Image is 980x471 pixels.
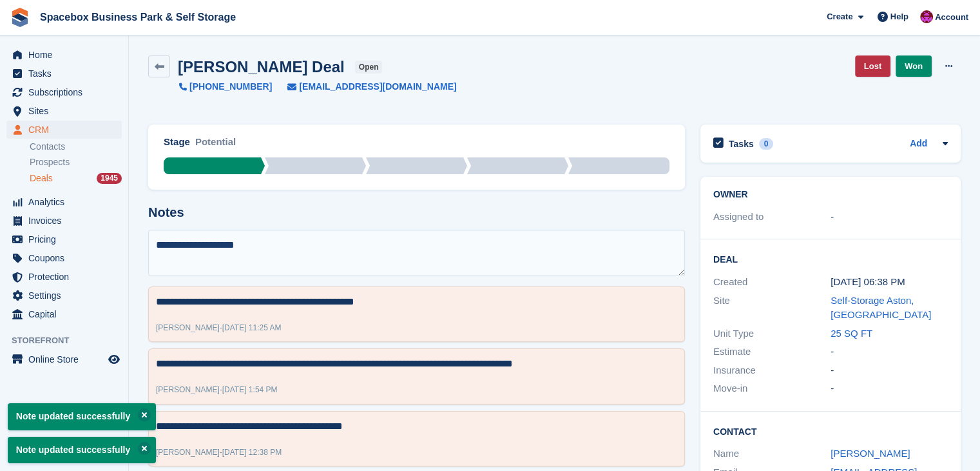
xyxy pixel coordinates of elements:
span: Create [827,10,852,23]
a: Add [910,137,927,152]
div: Site [713,294,831,323]
span: [EMAIL_ADDRESS][DOMAIN_NAME] [299,80,456,94]
span: Settings [28,286,106,305]
span: Subscriptions [28,83,106,101]
a: menu [6,230,122,248]
a: [PERSON_NAME] [831,448,910,459]
h2: Contact [713,425,948,437]
img: Shitika Balanath [920,10,933,23]
div: Estimate [713,345,831,359]
span: [PERSON_NAME] [156,448,220,457]
span: [PERSON_NAME] [156,323,220,332]
a: Won [896,55,932,77]
div: Name [713,446,831,461]
a: menu [6,121,122,139]
h2: [PERSON_NAME] Deal [178,58,345,75]
a: Preview store [106,352,122,367]
a: menu [6,350,122,368]
div: - [831,363,948,378]
span: [PHONE_NUMBER] [189,80,272,94]
span: Analytics [28,193,106,211]
img: stora-icon-8386f47178a22dfd0bd8f6a31ec36ba5ce8667c1dd55bd0f319d3a0aa187defe.svg [10,8,30,27]
a: menu [6,46,122,64]
p: Note updated successfully [8,403,156,430]
span: [DATE] 11:25 AM [222,323,282,332]
a: Spacebox Business Park & Self Storage [35,6,241,28]
h2: Tasks [729,138,754,150]
h2: Notes [148,205,685,220]
a: menu [6,102,122,120]
h2: Owner [713,190,948,200]
div: - [831,345,948,359]
a: menu [6,83,122,101]
div: 0 [759,138,774,150]
h2: Deal [713,252,948,265]
div: - [831,210,948,225]
a: menu [6,305,122,323]
a: menu [6,249,122,267]
a: menu [6,286,122,305]
div: - [156,322,282,334]
span: Capital [28,305,106,323]
span: Account [935,11,968,24]
span: Protection [28,268,106,286]
div: Potential [195,135,236,157]
div: - [156,384,278,396]
span: open [355,61,383,74]
a: [PHONE_NUMBER] [179,80,272,94]
div: Assigned to [713,210,831,225]
div: Stage [164,135,190,150]
a: menu [6,212,122,230]
span: Prospects [30,156,70,168]
span: Help [890,10,908,23]
a: Contacts [30,141,122,153]
p: Note updated successfully [8,437,156,463]
div: Insurance [713,363,831,378]
a: Self-Storage Aston, [GEOGRAPHIC_DATA] [831,295,931,321]
a: Prospects [30,155,122,169]
span: [DATE] 12:38 PM [222,448,282,457]
div: - [156,446,282,458]
a: Lost [855,55,890,77]
span: Home [28,46,106,64]
span: Deals [30,172,53,185]
span: Coupons [28,249,106,267]
span: Tasks [28,65,106,83]
span: CRM [28,121,106,139]
div: - [831,381,948,396]
div: [DATE] 06:38 PM [831,275,948,290]
span: Online Store [28,350,106,368]
span: Invoices [28,212,106,230]
div: Unit Type [713,326,831,341]
span: [PERSON_NAME] [156,385,220,394]
div: Created [713,275,831,290]
div: 1945 [97,173,122,184]
span: Sites [28,102,106,120]
a: menu [6,268,122,286]
span: Pricing [28,230,106,248]
span: [DATE] 1:54 PM [222,385,278,394]
a: menu [6,65,122,83]
a: menu [6,193,122,211]
a: [EMAIL_ADDRESS][DOMAIN_NAME] [272,80,456,94]
span: Storefront [12,334,128,347]
div: Move-in [713,381,831,396]
a: 25 SQ FT [831,328,872,339]
a: Deals 1945 [30,172,122,185]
